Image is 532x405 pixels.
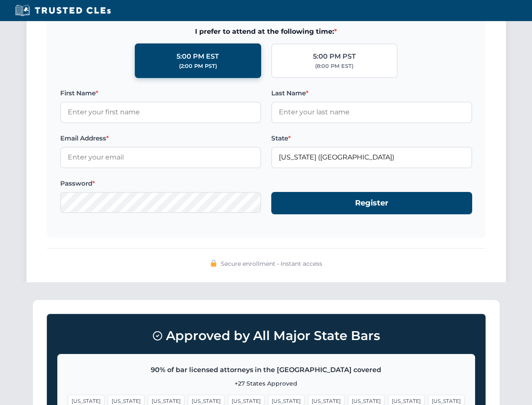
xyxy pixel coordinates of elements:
[68,364,465,375] p: 90% of bar licensed attorneys in the [GEOGRAPHIC_DATA] covered
[68,379,465,388] p: +27 States Approved
[60,88,261,98] label: First Name
[60,133,261,143] label: Email Address
[60,178,261,189] label: Password
[271,133,472,143] label: State
[57,324,475,347] h3: Approved by All Major State Bars
[60,147,261,168] input: Enter your email
[271,88,472,98] label: Last Name
[210,260,217,267] img: 🔒
[315,62,353,70] div: (8:00 PM EST)
[313,51,356,62] div: 5:00 PM PST
[60,102,261,123] input: Enter your first name
[60,26,472,37] span: I prefer to attend at the following time:
[176,51,219,62] div: 5:00 PM EST
[271,147,472,168] input: Florida (FL)
[179,62,217,70] div: (2:00 PM PST)
[13,4,113,17] img: Trusted CLEs
[271,102,472,123] input: Enter your last name
[271,192,472,214] button: Register
[221,259,322,268] span: Secure enrollment • Instant access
